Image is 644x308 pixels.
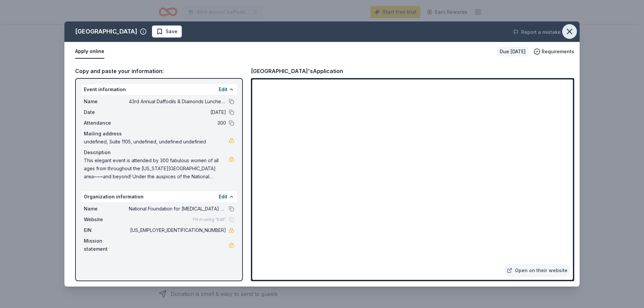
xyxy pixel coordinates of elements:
div: Mailing address [84,130,234,138]
span: National Foundation for [MEDICAL_DATA] Research [129,205,226,213]
span: 43rd Annual Daffodils & Diamonds Luncheon, Auction, and Fashion Show [129,98,226,106]
span: 300 [129,119,226,127]
div: Description [84,148,234,157]
span: Name [84,205,129,213]
div: Copy and paste your information: [75,67,243,75]
span: Date [84,108,129,116]
span: Website [84,215,129,224]
button: Requirements [534,48,574,56]
button: Save [152,25,182,38]
div: Event information [81,84,237,95]
span: Fill in using "Edit" [193,217,226,222]
div: Organization information [81,191,237,202]
span: Attendance [84,119,129,127]
span: undefined, Suite 1105, undefined, undefined undefined [84,138,229,146]
span: Requirements [542,48,574,56]
a: Open on their website [504,264,570,277]
div: [GEOGRAPHIC_DATA] [75,26,137,37]
div: [GEOGRAPHIC_DATA]'s Application [251,67,343,75]
span: Name [84,98,129,106]
span: [US_EMPLOYER_IDENTIFICATION_NUMBER] [129,226,226,234]
button: Edit [219,85,227,94]
span: [DATE] [129,108,226,116]
div: Due [DATE] [497,47,528,56]
span: This elegant event is attended by 300 fabulous women of all ages from throughout the [US_STATE][G... [84,157,229,181]
button: Edit [219,193,227,201]
button: Report a mistake [513,28,561,36]
span: Mission statement [84,237,129,253]
span: EIN [84,226,129,234]
button: Apply online [75,45,104,59]
span: Save [166,27,177,36]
